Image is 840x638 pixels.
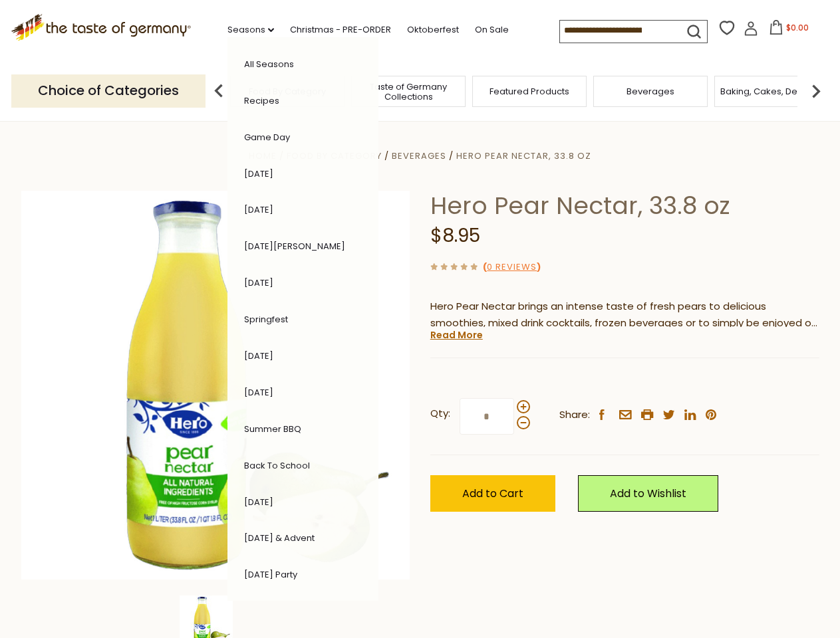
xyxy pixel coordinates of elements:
span: Add to Cart [462,486,523,501]
a: Beverages [392,150,446,162]
a: Seasons [227,23,274,37]
p: Choice of Categories [11,74,206,107]
button: $0.00 [761,20,817,40]
a: Springfest [244,313,288,326]
a: Summer BBQ [244,423,301,435]
a: On Sale [475,23,509,37]
a: Game Day [244,131,290,144]
a: [DATE] [244,276,273,289]
a: Taste of Germany Collections [355,82,462,102]
a: [DATE] [244,167,273,180]
strong: Qty: [430,405,450,422]
a: [DATE] [244,350,273,362]
img: previous arrow [206,78,232,104]
img: Hero Pear Nectar, 33.8 oz [21,191,410,580]
a: Beverages [627,86,674,96]
a: All Seasons [244,58,294,70]
a: Hero Pear Nectar, 33.8 oz [456,150,591,162]
a: Recipes [244,94,279,107]
input: Qty: [460,398,514,435]
span: ( ) [483,261,541,273]
a: Back to School [244,459,310,472]
span: $0.00 [786,22,809,33]
a: Add to Wishlist [578,475,718,512]
p: Hero Pear Nectar brings an intense taste of fresh pears to delicious smoothies, mixed drink cockt... [430,298,819,332]
a: Featured Products [490,86,569,96]
a: [DATE] Party [244,568,297,581]
span: $8.95 [430,223,480,249]
a: [DATE][PERSON_NAME] [244,240,345,253]
a: Oktoberfest [407,23,459,37]
a: Baking, Cakes, Desserts [720,86,823,96]
h1: Hero Pear Nectar, 33.8 oz [430,191,819,221]
a: 0 Reviews [487,261,537,274]
img: next arrow [803,78,829,104]
button: Add to Cart [430,475,555,512]
a: [DATE] [244,203,273,216]
a: Read More [430,328,483,342]
a: [DATE] & Advent [244,532,315,544]
a: [DATE] [244,386,273,399]
a: [DATE] [244,496,273,508]
span: Share: [559,407,590,423]
a: Christmas - PRE-ORDER [290,23,391,37]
